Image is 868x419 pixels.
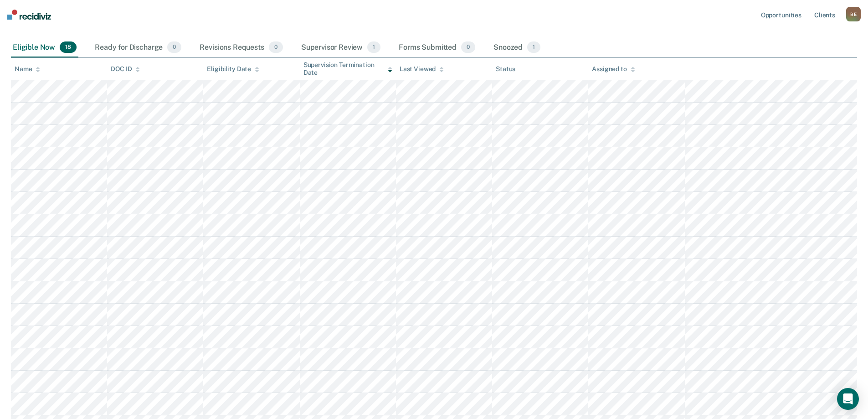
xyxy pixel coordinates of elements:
[93,38,183,58] div: Ready for Discharge0
[397,38,477,58] div: Forms Submitted0
[496,65,515,73] div: Status
[207,65,259,73] div: Eligibility Date
[303,61,392,77] div: Supervision Termination Date
[846,7,861,21] button: BE
[299,38,383,58] div: Supervisor Review1
[592,65,635,73] div: Assigned to
[461,41,475,53] span: 0
[492,38,542,58] div: Snoozed1
[367,41,380,53] span: 1
[15,65,40,73] div: Name
[11,38,78,58] div: Eligible Now18
[400,65,444,73] div: Last Viewed
[7,10,51,20] img: Recidiviz
[846,7,861,21] div: B E
[60,41,77,53] span: 18
[111,65,140,73] div: DOC ID
[167,41,181,53] span: 0
[837,388,859,410] div: Open Intercom Messenger
[198,38,284,58] div: Revisions Requests0
[269,41,283,53] span: 0
[527,41,540,53] span: 1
